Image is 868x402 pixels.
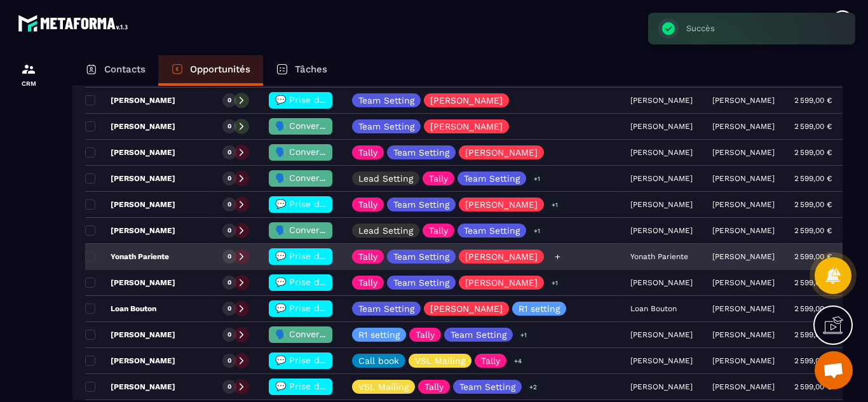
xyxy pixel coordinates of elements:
[358,200,377,209] p: Tally
[712,174,775,183] p: [PERSON_NAME]
[794,200,832,209] p: 2 599,00 €
[519,304,560,313] p: R1 setting
[358,148,377,157] p: Tally
[358,122,414,131] p: Team Setting
[510,354,526,368] p: +4
[429,174,448,183] p: Tally
[794,96,832,105] p: 2 599,00 €
[3,80,54,87] p: CRM
[275,199,402,209] span: 💬 Prise de contact effectué
[275,303,402,313] span: 💬 Prise de contact effectué
[358,304,414,313] p: Team Setting
[358,252,377,261] p: Tally
[794,304,832,313] p: 2 599,00 €
[227,278,231,287] p: 0
[358,382,409,391] p: VSL Mailing
[712,122,775,131] p: [PERSON_NAME]
[794,382,832,391] p: 2 599,00 €
[794,356,832,365] p: 2 599,00 €
[275,329,388,339] span: 🗣️ Conversation en cours
[430,122,503,131] p: [PERSON_NAME]
[415,356,465,365] p: VSL Mailing
[712,382,775,391] p: [PERSON_NAME]
[158,55,263,86] a: Opportunités
[712,252,775,261] p: [PERSON_NAME]
[529,224,545,238] p: +1
[227,200,231,209] p: 0
[85,225,175,236] p: [PERSON_NAME]
[464,174,520,183] p: Team Setting
[424,382,444,391] p: Tally
[227,252,231,261] p: 0
[358,330,400,339] p: R1 setting
[712,226,775,235] p: [PERSON_NAME]
[85,251,169,262] p: Yonath Pariente
[794,226,832,235] p: 2 599,00 €
[358,226,413,235] p: Lead Setting
[358,96,414,105] p: Team Setting
[465,278,538,287] p: [PERSON_NAME]
[393,278,449,287] p: Team Setting
[275,277,402,287] span: 💬 Prise de contact effectué
[85,356,175,366] p: [PERSON_NAME]
[275,95,402,105] span: 💬 Prise de contact effectué
[104,64,146,75] p: Contacts
[430,304,503,313] p: [PERSON_NAME]
[227,174,231,183] p: 0
[227,382,231,391] p: 0
[794,174,832,183] p: 2 599,00 €
[85,173,175,184] p: [PERSON_NAME]
[72,55,158,86] a: Contacts
[712,356,775,365] p: [PERSON_NAME]
[18,11,132,35] img: logo
[794,148,832,157] p: 2 599,00 €
[794,278,832,287] p: 2 599,00 €
[429,226,448,235] p: Tally
[416,330,435,339] p: Tally
[85,95,175,105] p: [PERSON_NAME]
[465,252,538,261] p: [PERSON_NAME]
[85,278,175,288] p: [PERSON_NAME]
[712,304,775,313] p: [PERSON_NAME]
[263,55,340,86] a: Tâches
[393,148,449,157] p: Team Setting
[481,356,500,365] p: Tally
[227,356,231,365] p: 0
[547,198,562,211] p: +1
[227,226,231,235] p: 0
[525,380,541,394] p: +2
[430,96,503,105] p: [PERSON_NAME]
[358,356,399,365] p: Call book
[275,147,388,157] span: 🗣️ Conversation en cours
[516,328,531,342] p: +1
[85,304,156,314] p: Loan Bouton
[794,330,832,339] p: 2 599,00 €
[295,64,327,75] p: Tâches
[275,225,388,235] span: 🗣️ Conversation en cours
[529,172,545,185] p: +1
[794,252,832,261] p: 2 599,00 €
[465,148,538,157] p: [PERSON_NAME]
[85,199,175,210] p: [PERSON_NAME]
[393,252,449,261] p: Team Setting
[794,122,832,131] p: 2 599,00 €
[190,64,250,75] p: Opportunités
[227,148,231,157] p: 0
[464,226,520,235] p: Team Setting
[712,96,775,105] p: [PERSON_NAME]
[85,330,175,340] p: [PERSON_NAME]
[85,147,175,157] p: [PERSON_NAME]
[85,121,175,131] p: [PERSON_NAME]
[3,52,54,97] a: formationformationCRM
[275,121,388,131] span: 🗣️ Conversation en cours
[275,381,402,391] span: 💬 Prise de contact effectué
[227,304,231,313] p: 0
[815,351,853,389] div: Ouvrir le chat
[712,278,775,287] p: [PERSON_NAME]
[547,276,562,290] p: +1
[227,96,231,105] p: 0
[712,330,775,339] p: [PERSON_NAME]
[21,62,36,77] img: formation
[465,200,538,209] p: [PERSON_NAME]
[712,200,775,209] p: [PERSON_NAME]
